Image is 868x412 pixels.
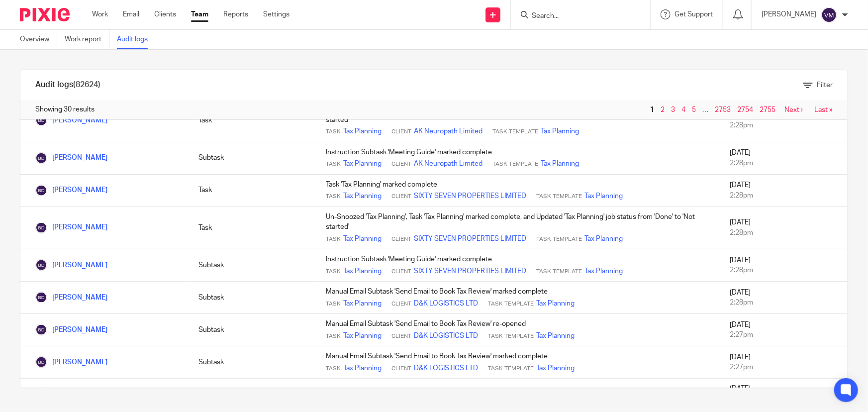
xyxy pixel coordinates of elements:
[391,235,411,243] span: Client
[189,206,316,249] td: Task
[35,324,47,336] img: Barbara Demetriou
[35,294,107,301] a: [PERSON_NAME]
[391,160,411,168] span: Client
[35,152,47,164] img: Barbara Demetriou
[536,363,575,373] a: Tax Planning
[492,128,538,136] span: Task Template
[223,9,248,19] a: Reports
[536,299,575,309] a: Tax Planning
[762,9,816,19] p: [PERSON_NAME]
[692,106,696,113] a: 5
[584,266,623,276] a: Tax Planning
[391,268,411,276] span: Client
[326,300,341,308] span: Task
[343,191,382,201] a: Tax Planning
[35,326,107,333] a: [PERSON_NAME]
[35,359,107,366] a: [PERSON_NAME]
[189,313,316,346] td: Subtask
[720,313,848,346] td: [DATE]
[189,346,316,378] td: Subtask
[730,298,838,308] div: 2:28pm
[720,378,848,409] td: [DATE]
[720,142,848,174] td: [DATE]
[488,332,534,340] span: Task Template
[720,174,848,206] td: [DATE]
[720,281,848,313] td: [DATE]
[391,128,411,136] span: Client
[326,235,341,243] span: Task
[154,9,176,19] a: Clients
[316,100,720,142] td: Un-Snoozed 'Tax Planning', Task 'Tax Planning' marked complete, and Updated 'Tax Planning' job st...
[189,249,316,281] td: Subtask
[35,224,107,231] a: [PERSON_NAME]
[343,234,382,244] a: Tax Planning
[316,313,720,346] td: Manual Email Subtask 'Send Email to Book Tax Review' re-opened
[35,154,107,161] a: [PERSON_NAME]
[316,206,720,249] td: Un-Snoozed 'Tax Planning', Task 'Tax Planning' marked complete, and Updated 'Tax Planning' job st...
[784,106,803,113] a: Next ›
[326,128,341,136] span: Task
[326,332,341,340] span: Task
[414,159,482,169] a: AK Neuropath Limited
[700,104,711,116] span: …
[316,174,720,206] td: Task 'Tax Planning' marked complete
[720,206,848,249] td: [DATE]
[817,82,833,89] span: Filter
[316,378,720,409] td: Created a new Client Field 'Xama Hub 03) AML Check Review Status'
[730,330,838,340] div: 2:27pm
[391,332,411,340] span: Client
[730,191,838,201] div: 2:28pm
[189,281,316,313] td: Subtask
[65,30,109,49] a: Work report
[720,100,848,142] td: [DATE]
[720,249,848,281] td: [DATE]
[35,356,47,368] img: Barbara Demetriou
[541,159,579,169] a: Tax Planning
[675,11,713,18] span: Get Support
[123,9,139,19] a: Email
[414,363,478,373] a: D&K LOGISTICS LTD
[814,106,833,113] a: Last »
[730,265,838,275] div: 2:28pm
[648,106,833,114] nav: pager
[35,185,47,197] img: Barbara Demetriou
[584,191,623,201] a: Tax Planning
[391,300,411,308] span: Client
[531,12,620,21] input: Search
[263,9,289,19] a: Settings
[35,104,95,114] span: Showing 30 results
[584,234,623,244] a: Tax Planning
[760,106,775,113] a: 2755
[35,262,107,269] a: [PERSON_NAME]
[661,106,665,113] a: 2
[189,378,316,409] td: Client Field
[316,249,720,281] td: Instruction Subtask 'Meeting Guide' marked complete
[343,266,382,276] a: Tax Planning
[492,160,538,168] span: Task Template
[316,281,720,313] td: Manual Email Subtask 'Send Email to Book Tax Review' marked complete
[20,8,70,21] img: Pixie
[536,268,582,276] span: Task Template
[391,365,411,373] span: Client
[541,126,579,136] a: Tax Planning
[326,365,341,373] span: Task
[488,300,534,308] span: Task Template
[730,228,838,238] div: 2:28pm
[35,114,47,126] img: Barbara Demetriou
[536,235,582,243] span: Task Template
[391,193,411,201] span: Client
[414,234,526,244] a: SIXTY SEVEN PROPERTIES LIMITED
[730,120,838,130] div: 2:28pm
[536,193,582,201] span: Task Template
[730,158,838,168] div: 2:28pm
[488,365,534,373] span: Task Template
[730,362,838,372] div: 2:27pm
[821,7,837,23] img: svg%3E
[92,9,108,19] a: Work
[648,104,657,116] span: 1
[35,259,47,271] img: Barbara Demetriou
[189,174,316,206] td: Task
[326,268,341,276] span: Task
[414,331,478,341] a: D&K LOGISTICS LTD
[343,331,382,341] a: Tax Planning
